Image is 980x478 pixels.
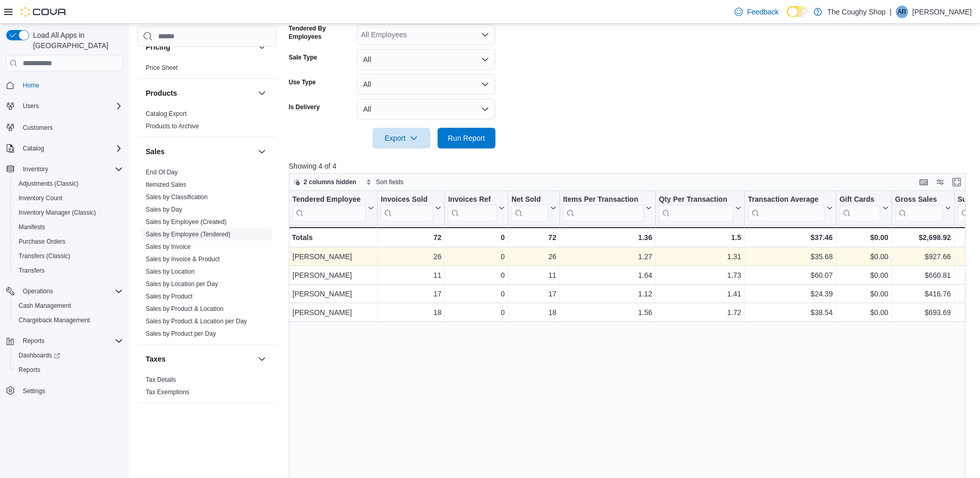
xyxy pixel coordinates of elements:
div: $0.00 [839,306,889,319]
button: Inventory [19,163,52,175]
div: Sales [137,166,276,344]
h3: Pricing [146,42,170,52]
a: Cash Management [14,300,75,312]
div: 17 [381,288,441,300]
span: Users [19,100,123,112]
span: Inventory Manager (Classic) [14,206,123,219]
a: Sales by Product & Location per Day [146,318,247,325]
div: 11 [381,269,441,281]
span: Sales by Classification [146,193,208,201]
a: Manifests [14,221,49,233]
span: Sales by Product & Location per Day [146,317,247,325]
div: Tendered Employee [292,195,366,221]
button: All [357,49,495,70]
button: Inventory [2,162,127,176]
div: 1.5 [659,231,741,244]
div: Qty Per Transaction [659,195,733,221]
span: Transfers (Classic) [14,250,123,262]
button: Catalog [2,141,127,156]
a: Inventory Count [14,192,67,204]
img: Cova [21,7,67,17]
span: Export [379,128,424,148]
span: Chargeback Management [19,316,90,324]
div: $60.07 [748,269,833,281]
a: Adjustments (Classic) [14,177,83,190]
button: Purchase Orders [10,234,127,249]
div: [PERSON_NAME] [292,269,374,281]
span: Sales by Product & Location [146,305,224,313]
div: Pricing [137,62,276,78]
button: Transfers [10,263,127,278]
span: Load All Apps in [GEOGRAPHIC_DATA] [29,30,123,51]
div: [PERSON_NAME] [292,250,374,263]
div: 1.41 [659,288,741,300]
div: 0 [448,269,504,281]
span: Operations [23,287,53,295]
a: Transfers [14,264,49,277]
label: Sale Type [289,53,317,62]
button: Export [372,128,430,148]
span: Itemized Sales [146,181,186,189]
span: Cash Management [19,302,71,310]
p: The Coughy Shop [827,6,885,18]
div: Gross Sales [895,195,942,221]
a: Products to Archive [146,123,199,130]
button: Reports [2,334,127,348]
span: Tax Details [146,376,176,384]
span: End Of Day [146,168,178,176]
a: Catalog Export [146,110,186,117]
button: Taxes [146,354,254,364]
button: Inventory Manager (Classic) [10,205,127,220]
div: $416.76 [895,288,951,300]
a: Sales by Invoice & Product [146,256,220,263]
button: Sales [146,146,254,157]
button: Keyboard shortcuts [917,176,930,188]
span: Customers [19,121,123,133]
a: Home [19,79,43,92]
span: Dashboards [14,349,123,362]
div: 0 [448,231,504,244]
div: [PERSON_NAME] [292,306,374,319]
div: $0.00 [839,250,889,263]
span: Sales by Product [146,292,193,301]
button: Net Sold [511,195,556,221]
span: Manifests [14,221,123,233]
span: Sales by Day [146,205,182,214]
button: Users [2,99,127,113]
button: Invoices Sold [381,195,441,221]
span: Sort fields [376,178,403,186]
div: Gift Card Sales [839,195,880,221]
button: All [357,74,495,95]
button: Inventory Count [10,191,127,205]
a: Customers [19,122,57,134]
div: Invoices Ref [448,195,496,221]
a: Sales by Day [146,206,182,213]
span: AR [898,6,907,18]
span: Customers [23,124,53,132]
div: 17 [511,288,556,300]
h3: Taxes [146,354,166,364]
nav: Complex example [6,73,123,425]
a: Price Sheet [146,64,178,71]
div: 26 [381,250,441,263]
button: Run Report [438,128,495,148]
div: Transaction Average [748,195,824,221]
a: Tax Exemptions [146,389,190,396]
a: Transfers (Classic) [14,250,74,262]
button: Display options [934,176,946,188]
button: Manifests [10,220,127,234]
span: Transfers [19,266,44,275]
div: 0 [448,250,504,263]
button: Operations [19,285,57,297]
span: Adjustments (Classic) [19,180,79,188]
button: Adjustments (Classic) [10,176,127,191]
span: Transfers [14,264,123,277]
span: Feedback [747,7,779,17]
a: Sales by Invoice [146,243,191,250]
label: Tendered By Employees [289,24,353,41]
button: Operations [2,284,127,298]
button: All [357,99,495,119]
span: Adjustments (Classic) [14,177,123,190]
a: Sales by Location [146,268,195,275]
